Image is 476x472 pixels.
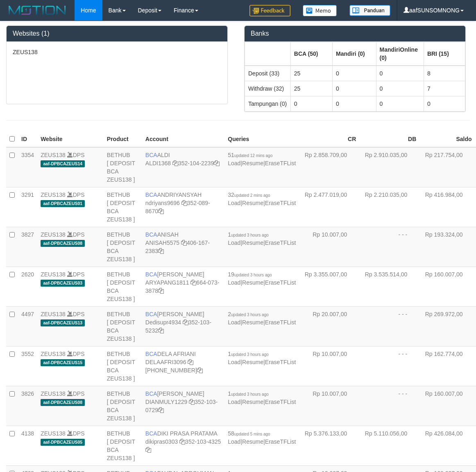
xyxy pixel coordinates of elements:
[290,81,332,96] td: 25
[228,430,296,445] span: | |
[104,227,142,267] td: BETHUB [ DEPOSIT BCA ZEUS138 ]
[231,392,269,397] span: updated 3 hours ago
[41,280,85,287] span: aaf-DPBCAZEUS03
[158,248,164,254] a: Copy 4061672383 to clipboard
[104,131,142,147] th: Product
[359,147,419,187] td: Rp 2.910.035,00
[419,227,475,267] td: Rp 193.324,00
[265,200,296,206] a: EraseTFList
[41,152,66,158] a: ZEUS138
[228,390,269,397] span: 1
[265,160,296,166] a: EraseTFList
[419,131,475,147] th: Saldo
[190,279,196,286] a: Copy ARYAPANG1811 to clipboard
[376,66,424,81] td: 0
[332,81,376,96] td: 0
[419,426,475,465] td: Rp 426.084,00
[290,96,332,111] td: 0
[349,5,390,16] img: panduan.png
[41,192,66,198] a: ZEUS138
[299,187,359,227] td: Rp 2.477.019,00
[424,42,465,66] th: Group: activate to sort column ascending
[104,346,142,386] td: BETHUB [ DEPOSIT BCA ZEUS138 ]
[172,160,178,166] a: Copy ALDI1368 to clipboard
[37,131,104,147] th: Website
[265,359,296,365] a: EraseTFList
[13,30,221,37] h3: Websites (1)
[145,447,151,453] a: Copy 3521034325 to clipboard
[242,438,263,445] a: Resume
[142,147,224,187] td: ALDI 352-104-2239
[145,351,157,357] span: BCA
[142,227,224,267] td: ANISAH 406-167-2383
[251,30,459,37] h3: Banks
[234,193,270,198] span: updated 2 mins ago
[228,200,240,206] a: Load
[145,319,181,326] a: Dedisupr4934
[228,192,296,206] span: | |
[41,390,66,397] a: ZEUS138
[419,147,475,187] td: Rp 217.754,00
[41,399,85,406] span: aaf-DPBCAZEUS08
[158,407,164,413] a: Copy 3521030729 to clipboard
[376,42,424,66] th: Group: activate to sort column ascending
[145,192,157,198] span: BCA
[189,399,195,405] a: Copy DIANMULY1229 to clipboard
[228,271,296,286] span: | |
[145,359,186,365] a: DELAAFRI3096
[18,131,37,147] th: ID
[299,306,359,346] td: Rp 20.007,00
[188,359,193,365] a: Copy DELAAFRI3096 to clipboard
[228,231,269,238] span: 1
[37,386,104,426] td: DPS
[41,439,85,446] span: aaf-DPBCAZEUS05
[228,231,296,246] span: | |
[41,160,85,167] span: aaf-DPBCAZEUS14
[18,267,37,306] td: 2620
[299,131,359,147] th: CR
[228,390,296,405] span: | |
[245,96,291,111] td: Tampungan (0)
[228,192,270,198] span: 32
[249,5,290,16] img: Feedback.jpg
[41,351,66,357] a: ZEUS138
[376,96,424,111] td: 0
[228,152,296,166] span: | |
[265,399,296,405] a: EraseTFList
[359,267,419,306] td: Rp 3.535.514,00
[183,319,188,326] a: Copy Dedisupr4934 to clipboard
[242,200,263,206] a: Resume
[265,279,296,286] a: EraseTFList
[37,426,104,465] td: DPS
[234,273,272,277] span: updated 3 hours ago
[424,81,465,96] td: 7
[303,5,337,16] img: Button%20Memo.svg
[234,432,270,436] span: updated 5 mins ago
[181,239,187,246] a: Copy ANISAH5575 to clipboard
[228,438,240,445] a: Load
[265,319,296,326] a: EraseTFList
[231,312,269,317] span: updated 3 hours ago
[214,160,220,166] a: Copy 3521042239 to clipboard
[265,239,296,246] a: EraseTFList
[359,306,419,346] td: - - -
[142,267,224,306] td: [PERSON_NAME] 664-073-3878
[142,386,224,426] td: [PERSON_NAME] 352-103-0729
[41,311,66,317] a: ZEUS138
[424,96,465,111] td: 0
[37,306,104,346] td: DPS
[245,81,291,96] td: Withdraw (32)
[242,399,263,405] a: Resume
[299,147,359,187] td: Rp 2.858.709,00
[37,227,104,267] td: DPS
[419,267,475,306] td: Rp 160.007,00
[158,287,164,294] a: Copy 6640733878 to clipboard
[158,327,164,334] a: Copy 3521035232 to clipboard
[419,386,475,426] td: Rp 160.007,00
[158,208,164,214] a: Copy 3520898670 to clipboard
[104,306,142,346] td: BETHUB [ DEPOSIT BCA ZEUS138 ]
[18,426,37,465] td: 4138
[142,131,224,147] th: Account
[18,306,37,346] td: 4497
[359,386,419,426] td: - - -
